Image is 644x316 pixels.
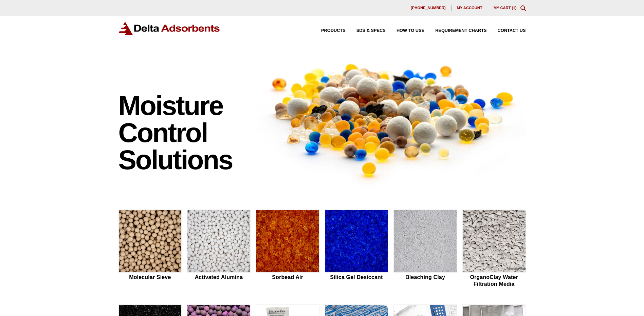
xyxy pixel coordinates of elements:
span: How to Use [397,28,424,33]
span: Requirement Charts [435,28,486,33]
a: OrganoClay Water Filtration Media [462,210,526,288]
a: SDS & SPECS [346,28,386,33]
h2: Bleaching Clay [393,274,457,280]
h2: OrganoClay Water Filtration Media [462,274,526,287]
span: 1 [513,6,515,10]
h2: Molecular Sieve [118,274,182,280]
a: My account [452,5,488,11]
span: Products [321,28,346,33]
a: How to Use [386,28,424,33]
a: Molecular Sieve [118,210,182,288]
a: Products [310,28,346,33]
h1: Moisture Control Solutions [118,92,250,174]
a: Requirement Charts [424,28,486,33]
a: Bleaching Clay [393,210,457,288]
a: Silica Gel Desiccant [325,210,388,288]
span: My account [457,6,482,10]
a: Sorbead Air [256,210,319,288]
h2: Activated Alumina [187,274,251,280]
a: Contact Us [487,28,526,33]
span: Contact Us [498,28,526,33]
img: Image [256,51,526,188]
a: My Cart (1) [494,6,517,10]
h2: Silica Gel Desiccant [325,274,388,280]
a: [PHONE_NUMBER] [405,5,452,11]
div: Toggle Modal Content [520,5,526,11]
a: Activated Alumina [187,210,251,288]
span: [PHONE_NUMBER] [411,6,446,10]
span: SDS & SPECS [356,28,386,33]
h2: Sorbead Air [256,274,319,280]
img: Delta Adsorbents [118,22,220,35]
